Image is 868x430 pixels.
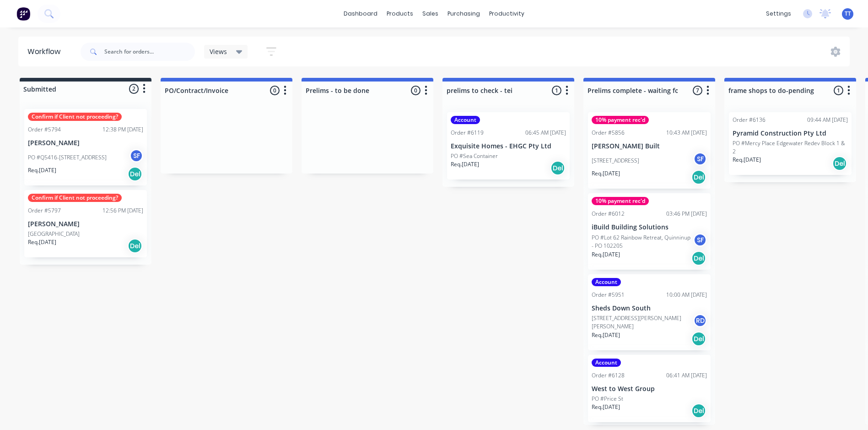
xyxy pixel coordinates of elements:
img: Factory [16,7,30,21]
p: Req. [DATE] [28,238,56,246]
span: TT [845,10,851,18]
div: Del [691,251,706,266]
div: AccountOrder #611906:45 AM [DATE]Exquisite Homes - EHGC Pty LtdPO #Sea ContainerReq.[DATE]Del [447,112,570,180]
div: 10% payment rec'd [592,197,649,205]
p: Req. [DATE] [592,331,620,339]
p: [GEOGRAPHIC_DATA] [28,230,80,238]
div: Order #6119 [451,129,484,137]
div: Del [691,170,706,185]
p: [PERSON_NAME] [28,139,143,147]
div: Order #5856 [592,129,625,137]
p: Pyramid Construction Pty Ltd [733,130,848,137]
div: SF [129,149,143,163]
div: 12:56 PM [DATE] [102,207,143,215]
p: [STREET_ADDRESS][PERSON_NAME][PERSON_NAME] [592,314,693,331]
p: PO #Mercy Place Edgewater Redev Block 1 & 2 [733,139,848,156]
div: 06:45 AM [DATE] [525,129,566,137]
div: Order #6012 [592,210,625,218]
div: Order #5951 [592,291,625,299]
p: Req. [DATE] [592,169,620,178]
p: Req. [DATE] [592,250,620,259]
p: [PERSON_NAME] [28,220,143,228]
div: purchasing [443,7,485,21]
p: Req. [DATE] [592,403,620,411]
div: 09:44 AM [DATE] [807,116,848,124]
p: PO #Lot 62 Rainbow Retreat, Quinninup - PO 102205 [592,234,693,250]
div: Del [550,161,565,175]
p: Req. [DATE] [733,156,761,164]
div: Confirm if Client not proceeding? [28,194,122,202]
div: Confirm if Client not proceeding?Order #579712:56 PM [DATE][PERSON_NAME][GEOGRAPHIC_DATA]Req.[DAT... [24,190,147,257]
div: products [382,7,418,21]
p: PO #Sea Container [451,152,498,160]
div: Workflow [27,46,65,57]
div: Order #6128 [592,371,625,380]
span: Views [210,47,227,56]
p: West to West Group [592,385,707,393]
div: RD [693,314,707,327]
div: Order #5797 [28,207,61,215]
div: SF [693,233,707,247]
p: iBuild Building Solutions [592,223,707,231]
div: Account [592,359,621,367]
div: Order #5794 [28,125,61,134]
p: [PERSON_NAME] Built [592,142,707,150]
div: Del [691,332,706,346]
div: Account [592,278,621,286]
div: Del [128,239,142,253]
div: Account [451,116,480,124]
div: productivity [485,7,529,21]
p: [STREET_ADDRESS] [592,157,639,165]
div: Confirm if Client not proceeding? [28,113,122,121]
div: 10:43 AM [DATE] [666,129,707,137]
div: 03:46 PM [DATE] [666,210,707,218]
a: dashboard [339,7,382,21]
p: Req. [DATE] [28,166,56,174]
input: Search for orders... [104,43,195,61]
div: 10:00 AM [DATE] [666,291,707,299]
p: PO #Price St [592,395,623,403]
div: Order #613609:44 AM [DATE]Pyramid Construction Pty LtdPO #Mercy Place Edgewater Redev Block 1 & 2... [729,112,852,175]
div: Order #6136 [733,116,766,124]
div: Del [832,156,847,171]
div: Confirm if Client not proceeding?Order #579412:38 PM [DATE][PERSON_NAME]PO #Q5416-[STREET_ADDRESS... [24,109,147,185]
div: 06:41 AM [DATE] [666,371,707,380]
div: SF [693,152,707,166]
div: AccountOrder #612806:41 AM [DATE]West to West GroupPO #Price StReq.[DATE]Del [588,355,711,422]
div: AccountOrder #595110:00 AM [DATE]Sheds Down South[STREET_ADDRESS][PERSON_NAME][PERSON_NAME]RDReq.... [588,274,711,351]
div: 12:38 PM [DATE] [102,125,143,134]
p: Req. [DATE] [451,160,479,169]
div: 10% payment rec'dOrder #585610:43 AM [DATE][PERSON_NAME] Built[STREET_ADDRESS]SFReq.[DATE]Del [588,112,711,189]
div: 10% payment rec'd [592,116,649,124]
p: PO #Q5416-[STREET_ADDRESS] [28,153,107,162]
div: Del [128,167,142,181]
div: sales [418,7,443,21]
div: Del [691,403,706,418]
p: Exquisite Homes - EHGC Pty Ltd [451,142,566,150]
div: 10% payment rec'dOrder #601203:46 PM [DATE]iBuild Building SolutionsPO #Lot 62 Rainbow Retreat, Q... [588,193,711,270]
div: settings [761,7,796,21]
p: Sheds Down South [592,305,707,312]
